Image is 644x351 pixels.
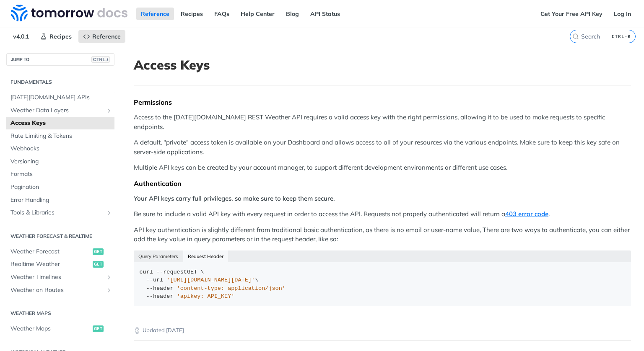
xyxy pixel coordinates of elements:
h2: Fundamentals [6,78,114,86]
a: Weather Data LayersShow subpages for Weather Data Layers [6,104,114,117]
a: Recipes [36,30,76,43]
a: [DATE][DOMAIN_NAME] APIs [6,91,114,104]
span: Weather Timelines [10,273,104,281]
a: Formats [6,168,114,181]
a: Recipes [176,8,208,20]
button: Show subpages for Weather Data Layers [106,107,112,114]
a: Webhooks [6,142,114,155]
div: Authentication [134,179,631,188]
button: Show subpages for Tools & Libraries [106,209,112,216]
span: Reference [92,33,121,40]
span: '[URL][DOMAIN_NAME][DATE]' [166,277,255,283]
a: Versioning [6,155,114,168]
span: [DATE][DOMAIN_NAME] APIs [10,93,112,102]
svg: Search [572,33,579,40]
a: FAQs [210,8,234,20]
span: Versioning [10,157,112,166]
a: Blog [281,8,304,20]
p: Updated [DATE] [134,326,631,335]
span: get [93,248,104,255]
img: Tomorrow.io Weather API Docs [11,5,127,21]
a: Get Your Free API Key [536,8,607,20]
h2: Weather Maps [6,310,114,317]
div: Permissions [134,98,631,106]
h2: Weather Forecast & realtime [6,232,114,240]
span: Realtime Weather [10,260,91,268]
span: Webhooks [10,145,112,153]
a: Access Keys [6,117,114,129]
a: Reference [136,8,174,20]
span: Rate Limiting & Tokens [10,132,112,140]
a: Weather on RoutesShow subpages for Weather on Routes [6,284,114,297]
a: Weather TimelinesShow subpages for Weather Timelines [6,271,114,284]
span: Recipes [49,33,72,40]
a: API Status [306,8,345,20]
kbd: CTRL-K [610,32,633,41]
a: 403 error code [505,210,548,218]
button: Show subpages for Weather Timelines [106,274,112,281]
p: A default, "private" access token is available on your Dashboard and allows access to all of your... [134,138,631,157]
span: CTRL-/ [91,56,110,63]
a: Reference [78,30,125,43]
span: Weather Data Layers [10,106,104,115]
a: Error Handling [6,194,114,206]
span: v4.0.1 [8,30,34,43]
span: --request [156,269,187,275]
span: --header [146,293,174,299]
button: JUMP TOCTRL-/ [6,53,114,66]
a: Tools & LibrariesShow subpages for Tools & Libraries [6,206,114,219]
p: Multiple API keys can be created by your account manager, to support different development enviro... [134,163,631,173]
span: 'content-type: application/json' [177,285,286,292]
span: get [93,261,104,268]
div: GET \ \ [140,268,626,301]
a: Weather Mapsget [6,323,114,335]
a: Weather Forecastget [6,245,114,258]
span: --url [146,277,164,283]
h1: Access Keys [134,57,631,72]
span: Weather on Routes [10,286,104,294]
button: Show subpages for Weather on Routes [106,287,112,294]
p: API key authentication is slightly different from traditional basic authentication, as there is n... [134,225,631,244]
span: curl [140,269,153,275]
a: Rate Limiting & Tokens [6,130,114,142]
p: Be sure to include a valid API key with every request in order to access the API. Requests not pr... [134,209,631,219]
a: Log In [609,8,636,20]
span: Formats [10,170,112,178]
span: Tools & Libraries [10,209,104,217]
a: Realtime Weatherget [6,258,114,271]
strong: Your API keys carry full privileges, so make sure to keep them secure. [134,194,335,202]
a: Pagination [6,181,114,194]
span: Pagination [10,183,112,191]
span: Weather Forecast [10,248,91,256]
span: 'apikey: API_KEY' [177,293,235,299]
p: Access to the [DATE][DOMAIN_NAME] REST Weather API requires a valid access key with the right per... [134,113,631,132]
span: Access Keys [10,119,112,127]
button: Query Parameters [134,250,183,262]
span: --header [146,285,174,292]
span: Error Handling [10,196,112,204]
a: Help Center [236,8,279,20]
span: get [93,325,104,332]
span: Weather Maps [10,325,91,333]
